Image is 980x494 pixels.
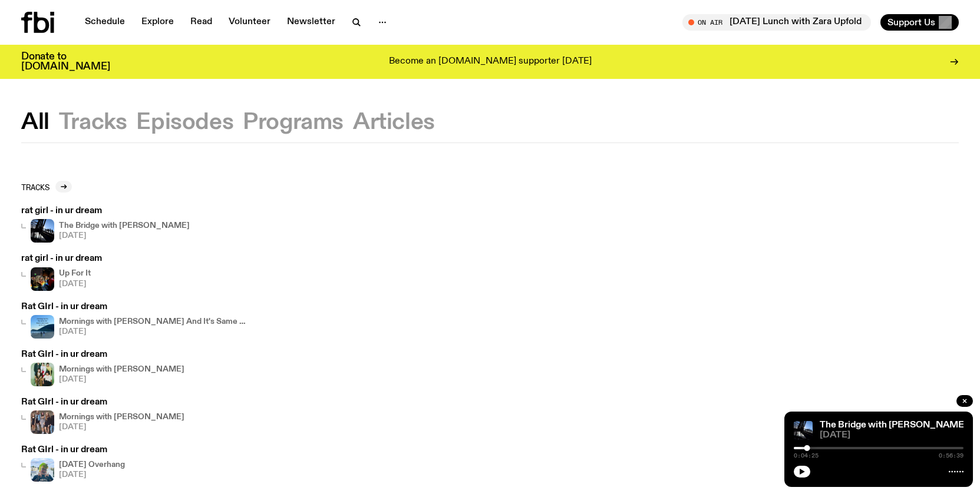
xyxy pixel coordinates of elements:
[794,421,813,440] img: People climb Sydney's Harbour Bridge
[939,453,963,459] span: 0:56:39
[183,14,219,31] a: Read
[59,328,248,336] span: [DATE]
[389,57,592,67] p: Become an [DOMAIN_NAME] supporter [DATE]
[59,423,184,431] span: [DATE]
[21,350,184,386] a: Rat GIrl - in ur dreamMornings with [PERSON_NAME][DATE]
[21,207,190,243] a: rat girl - in ur dreamPeople climb Sydney's Harbour BridgeThe Bridge with [PERSON_NAME][DATE]
[222,14,278,31] a: Volunteer
[21,398,184,434] a: Rat GIrl - in ur dreamMornings with [PERSON_NAME][DATE]
[59,413,184,421] h4: Mornings with [PERSON_NAME]
[280,14,342,31] a: Newsletter
[21,350,184,359] h3: Rat GIrl - in ur dream
[31,219,54,243] img: People climb Sydney's Harbour Bridge
[820,420,967,430] a: The Bridge with [PERSON_NAME]
[59,280,91,288] span: [DATE]
[59,222,190,230] h4: The Bridge with [PERSON_NAME]
[134,14,181,31] a: Explore
[21,183,50,191] h2: Tracks
[59,318,248,326] h4: Mornings with [PERSON_NAME] And It's Same but there's new music so it's not
[880,14,959,31] button: Support Us
[59,366,184,373] h4: Mornings with [PERSON_NAME]
[59,471,125,479] span: [DATE]
[243,112,344,133] button: Programs
[78,14,132,31] a: Schedule
[59,376,184,383] span: [DATE]
[21,52,110,72] h3: Donate to [DOMAIN_NAME]
[59,232,190,240] span: [DATE]
[682,14,871,31] button: On Air[DATE] Lunch with Zara Upfold
[59,112,127,133] button: Tracks
[136,112,233,133] button: Episodes
[21,112,50,133] button: All
[59,461,125,469] h4: [DATE] Overhang
[794,453,819,459] span: 0:04:25
[21,446,125,482] a: Rat GIrl - in ur dream[DATE] Overhang[DATE]
[21,181,72,193] a: Tracks
[820,431,963,440] span: [DATE]
[353,112,435,133] button: Articles
[21,398,184,407] h3: Rat GIrl - in ur dream
[887,17,935,28] span: Support Us
[21,303,248,339] a: Rat GIrl - in ur dreamMornings with [PERSON_NAME] And It's Same but there's new music so it's not...
[21,254,102,263] h3: rat girl - in ur dream
[21,303,248,311] h3: Rat GIrl - in ur dream
[21,207,190,215] h3: rat girl - in ur dream
[59,270,91,277] h4: Up For It
[21,446,125,455] h3: Rat GIrl - in ur dream
[21,254,102,290] a: rat girl - in ur dreamUp For It[DATE]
